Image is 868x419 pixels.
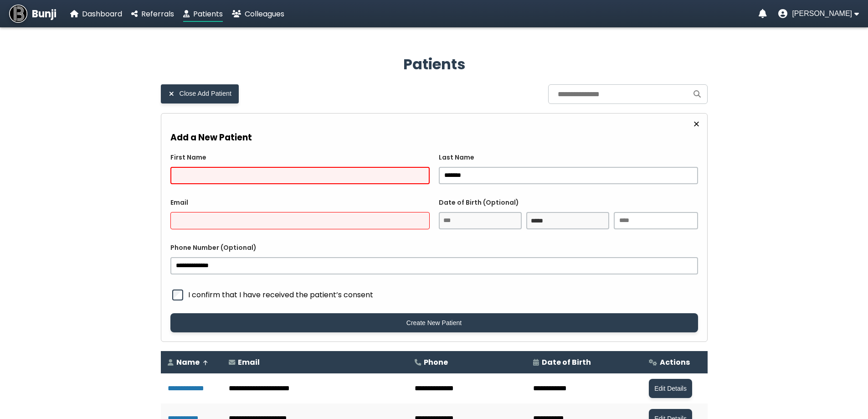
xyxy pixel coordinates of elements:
button: User menu [778,9,859,18]
a: Referrals [131,8,174,20]
button: Close Add Patient [161,84,239,103]
h2: Patients [161,53,708,75]
span: Patients [193,9,223,19]
a: Bunji [9,5,56,23]
a: Colleagues [232,8,284,20]
th: Date of Birth [526,351,642,373]
label: Date of Birth (Optional) [439,198,698,207]
th: Phone [408,351,526,373]
span: Colleagues [245,9,284,19]
span: I confirm that I have received the patient’s consent [188,289,698,300]
a: Patients [183,8,223,20]
h3: Add a New Patient [170,131,698,144]
label: Phone Number (Optional) [170,243,698,253]
img: Bunji Dental Referral Management [9,5,27,23]
a: Dashboard [70,8,122,20]
label: First Name [170,153,430,162]
th: Name [161,351,222,373]
th: Actions [642,351,707,373]
label: Last Name [439,153,698,162]
label: Email [170,198,430,207]
a: Notifications [759,9,767,18]
button: Edit [649,379,692,398]
span: Close Add Patient [180,90,231,98]
span: Dashboard [82,9,122,19]
span: Referrals [141,9,174,19]
button: Create New Patient [170,313,698,332]
button: Close [690,118,702,130]
span: [PERSON_NAME] [792,10,852,18]
th: Email [222,351,408,373]
span: Bunji [32,6,56,21]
